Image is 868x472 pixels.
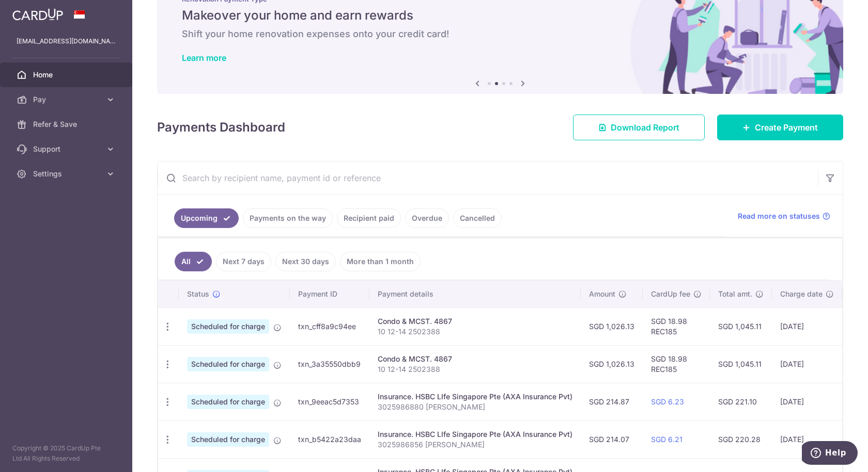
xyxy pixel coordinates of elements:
td: [DATE] [772,383,842,420]
td: SGD 221.10 [710,383,772,420]
span: Settings [33,169,101,179]
a: Next 30 days [275,252,336,271]
h5: Makeover your home and earn rewards [182,7,818,24]
span: Amount [589,289,615,299]
p: 3025986880 [PERSON_NAME] [378,402,572,412]
span: Status [187,289,209,299]
td: txn_3a35550dbb9 [290,345,369,383]
a: Overdue [405,208,449,228]
span: Scheduled for charge [187,432,269,447]
a: Next 7 days [216,252,271,271]
a: More than 1 month [340,252,421,271]
span: Charge date [780,289,823,299]
td: [DATE] [772,420,842,458]
h6: Shift your home renovation expenses onto your credit card! [182,28,818,40]
p: [EMAIL_ADDRESS][DOMAIN_NAME] [17,36,116,46]
td: [DATE] [772,345,842,383]
input: Search by recipient name, payment id or reference [158,161,818,194]
span: Download Report [611,121,679,134]
a: SGD 6.21 [651,435,683,444]
span: Support [33,144,101,154]
td: SGD 1,045.11 [710,345,772,383]
p: 10 12-14 2502388 [378,364,572,375]
span: Scheduled for charge [187,395,269,409]
td: SGD 1,045.11 [710,307,772,345]
span: Scheduled for charge [187,357,269,371]
div: Insurance. HSBC LIfe Singapore Pte (AXA Insurance Pvt) [378,429,572,440]
div: Condo & MCST. 4867 [378,354,572,364]
a: Upcoming [174,208,239,228]
iframe: Opens a widget where you can find more information [802,441,858,467]
span: CardUp fee [651,289,690,299]
th: Payment ID [290,281,369,307]
span: Read more on statuses [738,211,820,221]
span: Total amt. [718,289,752,299]
p: 10 12-14 2502388 [378,327,572,337]
td: SGD 18.98 REC185 [643,345,710,383]
div: Insurance. HSBC LIfe Singapore Pte (AXA Insurance Pvt) [378,392,572,402]
td: SGD 220.28 [710,420,772,458]
td: SGD 18.98 REC185 [643,307,710,345]
a: All [175,252,212,271]
a: Learn more [182,53,226,63]
span: Pay [33,94,101,105]
a: Create Payment [717,115,843,140]
a: Recipient paid [337,208,401,228]
td: txn_cff8a9c94ee [290,307,369,345]
span: Refer & Save [33,119,101,129]
span: Create Payment [755,121,818,134]
td: SGD 214.07 [581,420,643,458]
div: Condo & MCST. 4867 [378,316,572,327]
th: Payment details [369,281,581,307]
td: SGD 1,026.13 [581,345,643,383]
img: CardUp [12,8,63,21]
a: Payments on the way [243,208,333,228]
a: SGD 6.23 [651,397,684,406]
p: 3025986856 [PERSON_NAME] [378,440,572,450]
a: Download Report [573,115,705,140]
span: Home [33,70,101,80]
a: Cancelled [453,208,502,228]
td: SGD 1,026.13 [581,307,643,345]
td: [DATE] [772,307,842,345]
td: txn_9eeac5d7353 [290,383,369,420]
span: Scheduled for charge [187,319,269,334]
a: Read more on statuses [738,211,830,221]
h4: Payments Dashboard [157,118,285,137]
td: SGD 214.87 [581,383,643,420]
td: txn_b5422a23daa [290,420,369,458]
